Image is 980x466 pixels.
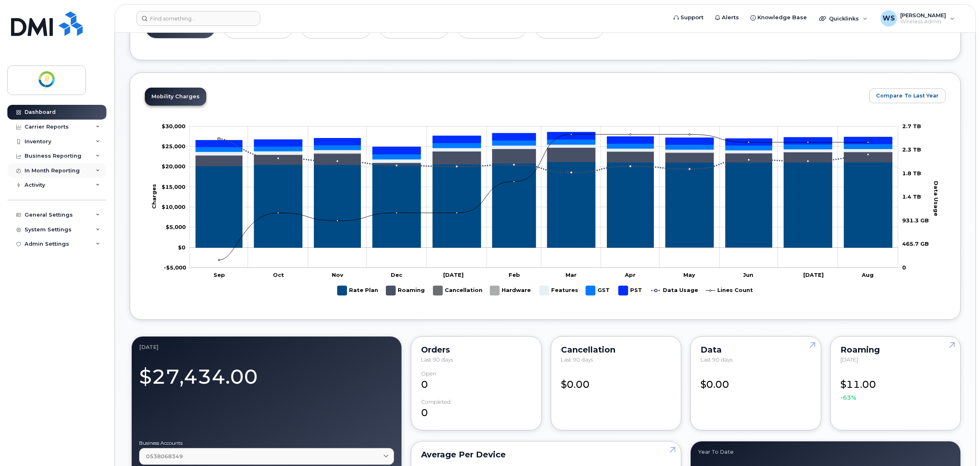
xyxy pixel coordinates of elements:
tspan: May [683,271,695,278]
span: Quicklinks [829,15,859,22]
g: Data Usage [651,283,698,299]
tspan: Nov [332,271,343,278]
div: Open [421,371,436,377]
tspan: [DATE] [803,271,824,278]
div: Williams, Shelly [875,10,960,27]
tspan: Data Usage [933,181,939,216]
tspan: 1.8 TB [902,170,921,176]
tspan: $15,000 [162,183,185,190]
span: -63% [840,394,856,402]
tspan: Apr [624,271,635,278]
div: Orders [421,346,532,353]
g: $0 [162,123,185,129]
g: Features [196,145,892,163]
tspan: $0 [178,244,185,250]
span: Support [680,14,703,22]
g: Rate Plan [337,283,378,299]
span: Compare To Last Year [876,92,939,100]
span: Alerts [722,14,739,22]
g: $0 [164,264,186,271]
a: Alerts [709,9,745,26]
div: Data [701,346,811,353]
g: $0 [162,163,185,170]
div: Roaming [840,346,951,353]
tspan: Aug [861,271,874,278]
div: $0.00 [561,371,671,392]
g: Rate Plan [196,162,892,247]
tspan: Jun [743,271,753,278]
div: 0 [421,371,532,392]
span: Wireless Admin [900,18,946,25]
span: [DATE] [840,356,858,363]
span: Last 90 days [701,356,732,363]
span: Knowledge Base [757,14,807,22]
div: August 2025 [139,344,394,351]
tspan: 1.4 TB [902,193,921,200]
div: $0.00 [701,371,811,392]
span: 0538068349 [146,452,183,460]
g: PST [196,132,892,154]
g: $0 [166,224,186,230]
div: $27,434.00 [139,360,394,391]
g: GST [196,139,892,159]
span: WS [883,14,895,23]
tspan: $20,000 [162,163,185,170]
a: Knowledge Base [745,9,813,26]
div: Cancellation [561,346,671,353]
tspan: 2.3 TB [902,146,921,153]
tspan: $10,000 [162,204,185,210]
tspan: $30,000 [162,123,185,129]
g: Features [539,283,578,299]
tspan: Sep [214,271,225,278]
div: $11.00 [840,371,951,402]
g: Roaming [196,147,892,166]
span: [PERSON_NAME] [900,12,946,18]
span: Last 90 days [421,356,453,363]
g: $0 [162,143,185,149]
g: $0 [162,204,185,210]
a: Mobility Charges [145,88,206,106]
tspan: Charges [151,184,157,209]
g: Lines Count [705,283,752,299]
g: Cancellation [433,283,482,299]
tspan: [DATE] [443,271,464,278]
tspan: -$5,000 [164,264,186,271]
a: Support [668,9,709,26]
div: 0 [421,399,532,420]
tspan: Dec [391,271,403,278]
tspan: 2.7 TB [902,123,921,129]
tspan: $5,000 [166,224,186,230]
label: Business Accounts [139,441,394,446]
tspan: 465.7 GB [902,240,929,247]
tspan: Feb [509,271,520,278]
g: Chart [151,123,939,299]
button: Compare To Last Year [869,88,946,103]
a: 0538068349 [139,448,394,465]
tspan: 931.3 GB [902,217,929,224]
g: PST [618,283,643,299]
tspan: $25,000 [162,143,185,149]
g: $0 [162,183,185,190]
g: Legend [337,283,752,299]
tspan: Mar [565,271,577,278]
g: GST [586,283,610,299]
span: Last 90 days [561,356,593,363]
div: completed [421,399,451,405]
tspan: 0 [902,264,906,271]
g: Roaming [386,283,425,299]
div: Average per Device [421,451,671,458]
div: Year to Date [698,449,953,455]
tspan: Oct [273,271,284,278]
g: Hardware [490,283,531,299]
div: Quicklinks [813,10,873,27]
input: Find something... [136,11,260,26]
